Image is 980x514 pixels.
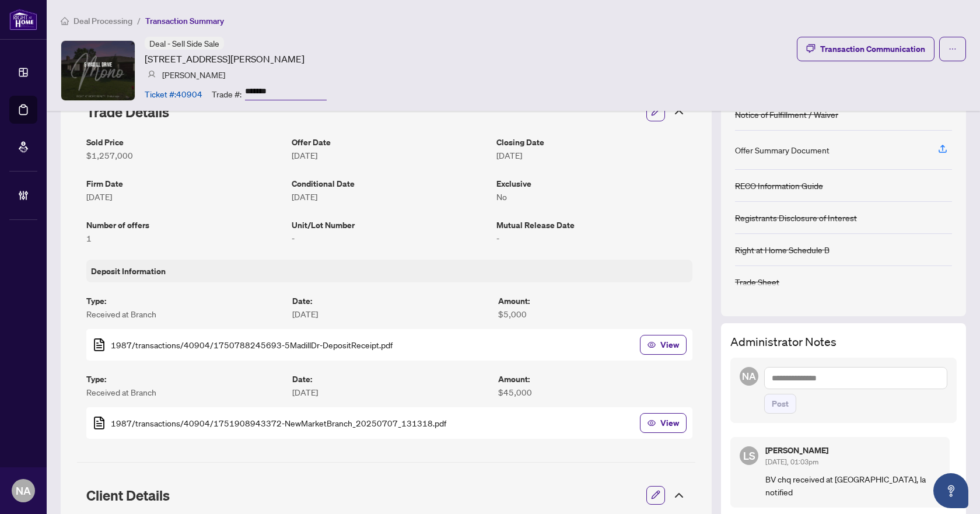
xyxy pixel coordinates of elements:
[735,108,838,121] div: Notice of Fulfillment / Waiver
[61,41,135,100] img: IMG-X12214839_1.jpg
[640,413,687,433] button: View
[292,372,487,386] article: Date :
[148,71,156,79] img: svg%3e
[86,177,282,190] article: Firm Date
[743,447,755,464] span: LS
[292,135,488,149] article: Offer Date
[86,372,281,386] article: Type :
[137,14,141,27] li: /
[292,149,488,162] article: [DATE]
[149,38,219,48] span: Deal - Sell Side Sale
[16,482,31,499] span: NA
[498,294,692,307] article: Amount :
[496,190,692,203] article: No
[647,419,656,427] span: eye
[496,135,692,149] article: Closing Date
[498,307,692,320] article: $5,000
[162,68,225,81] article: [PERSON_NAME]
[292,177,488,190] article: Conditional Date
[86,232,282,244] article: 1
[73,16,132,26] span: Deal Processing
[742,369,756,384] span: NA
[86,386,281,398] article: Received at Branch
[765,473,940,498] p: BV chq received at [GEOGRAPHIC_DATA], la notified
[496,232,692,244] article: -
[730,333,957,351] h3: Administrator Notes
[292,218,488,232] article: Unit/Lot Number
[660,414,679,432] span: View
[86,190,282,203] article: [DATE]
[292,294,487,307] article: Date :
[86,218,282,232] article: Number of offers
[292,190,488,203] article: [DATE]
[640,335,687,355] button: View
[77,96,695,128] div: Trade Details
[86,135,282,149] article: Sold Price
[765,446,940,454] h5: [PERSON_NAME]
[111,338,393,351] span: 1987/transactions/40904/1750788245693-5MadillDr-DepositReceipt.pdf
[496,149,692,162] article: [DATE]
[86,294,281,307] article: Type :
[496,218,692,232] article: Mutual Release Date
[145,16,224,26] span: Transaction Summary
[292,386,487,398] article: [DATE]
[145,52,304,66] article: [STREET_ADDRESS][PERSON_NAME]
[496,177,692,190] article: Exclusive
[9,9,37,30] img: logo
[647,341,656,349] span: eye
[765,457,818,466] span: [DATE], 01:03pm
[764,394,796,414] button: Post
[797,37,935,61] button: Transaction Communication
[86,103,169,121] span: Trade Details
[498,386,692,398] article: $45,000
[498,372,692,386] article: Amount :
[212,88,242,100] article: Trade #:
[735,179,823,192] div: RECO Information Guide
[292,232,488,244] article: -
[292,307,487,320] article: [DATE]
[86,307,281,320] article: Received at Branch
[86,149,282,162] article: $1,257,000
[111,417,446,429] span: 1987/transactions/40904/1751908943372-NewMarketBranch_20250707_131318.pdf
[949,45,957,53] span: ellipsis
[61,17,69,25] span: home
[735,144,829,156] div: Offer Summary Document
[735,275,779,288] div: Trade Sheet
[735,243,829,256] div: Right at Home Schedule B
[86,487,170,504] span: Client Details
[820,40,925,58] div: Transaction Communication
[660,335,679,354] span: View
[91,264,166,278] article: Deposit Information
[735,211,857,224] div: Registrants Disclosure of Interest
[933,473,968,508] button: Open asap
[77,479,695,512] div: Client Details
[145,88,202,100] article: Ticket #: 40904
